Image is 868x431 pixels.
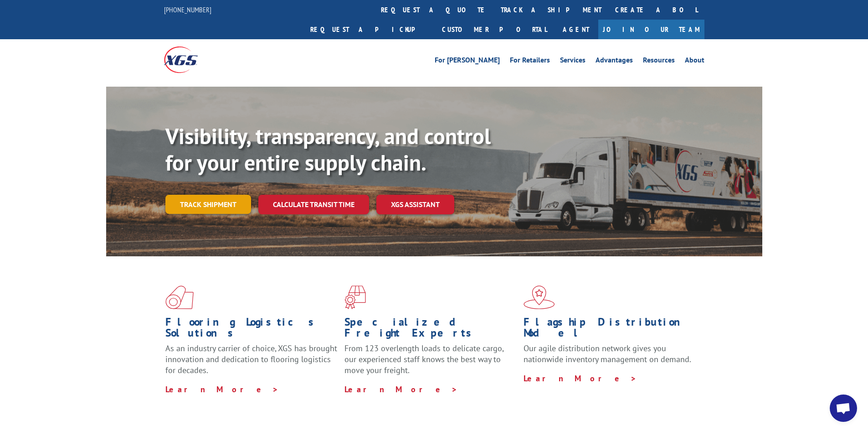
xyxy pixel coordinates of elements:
a: For [PERSON_NAME] [435,57,500,67]
a: Learn More > [165,384,279,395]
img: xgs-icon-flagship-distribution-model-red [524,286,555,309]
a: Services [560,57,586,67]
a: Agent [554,20,598,39]
a: XGS ASSISTANT [376,195,454,214]
p: From 123 overlength loads to delicate cargo, our experienced staff knows the best way to move you... [344,343,517,384]
img: xgs-icon-focused-on-flooring-red [344,286,366,309]
a: Learn More > [524,373,637,384]
h1: Flooring Logistics Solutions [165,317,338,343]
a: Join Our Team [598,20,704,39]
h1: Flagship Distribution Model [524,317,696,343]
a: [PHONE_NUMBER] [164,5,211,14]
a: Customer Portal [435,20,554,39]
a: Track shipment [165,195,251,214]
a: Request a pickup [303,20,435,39]
img: xgs-icon-total-supply-chain-intelligence-red [165,286,194,309]
span: As an industry carrier of choice, XGS has brought innovation and dedication to flooring logistics... [165,343,337,375]
a: About [685,57,704,67]
a: Advantages [596,57,633,67]
a: Calculate transit time [258,195,369,214]
b: Visibility, transparency, and control for your entire supply chain. [165,122,491,177]
a: Learn More > [344,384,458,395]
a: For Retailers [510,57,550,67]
div: Open chat [830,395,857,422]
span: Our agile distribution network gives you nationwide inventory management on demand. [524,343,691,364]
h1: Specialized Freight Experts [344,317,517,343]
a: Resources [643,57,675,67]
